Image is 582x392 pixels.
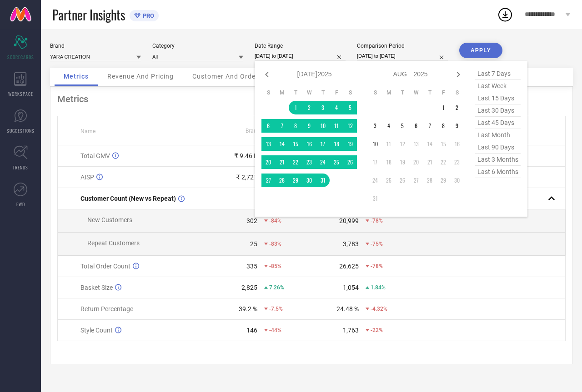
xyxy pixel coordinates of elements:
th: Tuesday [289,89,302,96]
div: Category [152,43,243,49]
td: Sat Jul 26 2025 [343,155,357,169]
span: WORKSPACE [8,90,33,97]
td: Sat Aug 09 2025 [450,119,464,133]
td: Sun Aug 31 2025 [368,192,382,205]
span: Style Count [80,327,113,334]
div: ₹ 9.46 L [234,152,257,159]
td: Mon Jul 07 2025 [275,119,289,133]
th: Wednesday [409,89,423,96]
td: Sun Aug 17 2025 [368,155,382,169]
td: Sun Jul 06 2025 [261,119,275,133]
td: Thu Aug 28 2025 [423,174,436,187]
td: Tue Jul 01 2025 [289,101,302,114]
div: Previous month [261,69,272,80]
span: -44% [269,327,281,333]
input: Select comparison period [357,51,448,61]
span: last week [475,80,521,92]
span: last 3 months [475,154,521,166]
span: -78% [371,218,383,224]
td: Fri Aug 29 2025 [436,174,450,187]
span: Customer Count (New vs Repeat) [80,195,176,202]
th: Saturday [343,89,357,96]
td: Wed Aug 20 2025 [409,155,423,169]
td: Thu Aug 07 2025 [423,119,436,133]
td: Tue Jul 15 2025 [289,137,302,151]
span: last 7 days [475,68,521,80]
div: 146 [246,327,257,334]
td: Thu Jul 03 2025 [316,101,330,114]
div: Brand [50,43,141,49]
input: Select date range [255,51,346,61]
div: 2,825 [241,284,257,291]
td: Mon Aug 11 2025 [382,137,396,151]
span: TRENDS [13,164,28,171]
th: Saturday [450,89,464,96]
th: Sunday [261,89,275,96]
td: Tue Jul 22 2025 [289,155,302,169]
td: Wed Jul 23 2025 [302,155,316,169]
span: -22% [371,327,383,333]
span: SUGGESTIONS [7,127,35,134]
td: Wed Jul 16 2025 [302,137,316,151]
div: 302 [246,217,257,224]
td: Thu Jul 24 2025 [316,155,330,169]
td: Tue Aug 05 2025 [396,119,409,133]
div: Date Range [255,43,346,49]
button: APPLY [459,43,502,58]
td: Tue Aug 26 2025 [396,174,409,187]
td: Sun Jul 20 2025 [261,155,275,169]
td: Thu Aug 21 2025 [423,155,436,169]
div: 1,763 [343,327,359,334]
span: Name [80,128,95,134]
span: Total Order Count [80,263,130,270]
td: Sun Aug 03 2025 [368,119,382,133]
span: PRO [140,12,154,19]
div: 335 [246,263,257,270]
span: -85% [269,263,281,269]
div: Open download list [497,6,513,23]
td: Sun Jul 27 2025 [261,174,275,187]
div: ₹ 2,727 [236,174,257,181]
th: Tuesday [396,89,409,96]
div: 39.2 % [239,305,257,313]
td: Sun Jul 13 2025 [261,137,275,151]
span: last 15 days [475,92,521,104]
th: Friday [436,89,450,96]
td: Tue Aug 19 2025 [396,155,409,169]
td: Sat Jul 05 2025 [343,101,357,114]
span: Customer And Orders [192,73,262,80]
span: last 45 days [475,117,521,129]
span: last 90 days [475,141,521,154]
td: Thu Aug 14 2025 [423,137,436,151]
td: Thu Jul 10 2025 [316,119,330,133]
span: AISP [80,174,94,181]
div: 25 [250,240,257,248]
span: 1.84% [371,284,386,291]
span: Repeat Customers [87,239,140,247]
span: -75% [371,241,383,247]
div: 1,054 [343,284,359,291]
td: Sat Aug 02 2025 [450,101,464,114]
td: Sat Aug 16 2025 [450,137,464,151]
span: last 6 months [475,166,521,178]
span: last 30 days [475,104,521,117]
td: Mon Aug 18 2025 [382,155,396,169]
div: 3,783 [343,240,359,248]
td: Fri Aug 15 2025 [436,137,450,151]
span: -78% [371,263,383,269]
td: Fri Jul 25 2025 [330,155,343,169]
td: Sun Aug 10 2025 [368,137,382,151]
span: New Customers [87,216,132,223]
td: Mon Aug 04 2025 [382,119,396,133]
th: Thursday [423,89,436,96]
td: Wed Aug 06 2025 [409,119,423,133]
span: Metrics [64,73,89,80]
th: Monday [382,89,396,96]
span: Partner Insights [52,5,125,24]
span: 7.26% [269,284,284,291]
td: Fri Aug 08 2025 [436,119,450,133]
th: Wednesday [302,89,316,96]
td: Wed Jul 09 2025 [302,119,316,133]
td: Sat Jul 19 2025 [343,137,357,151]
div: Next month [453,69,464,80]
